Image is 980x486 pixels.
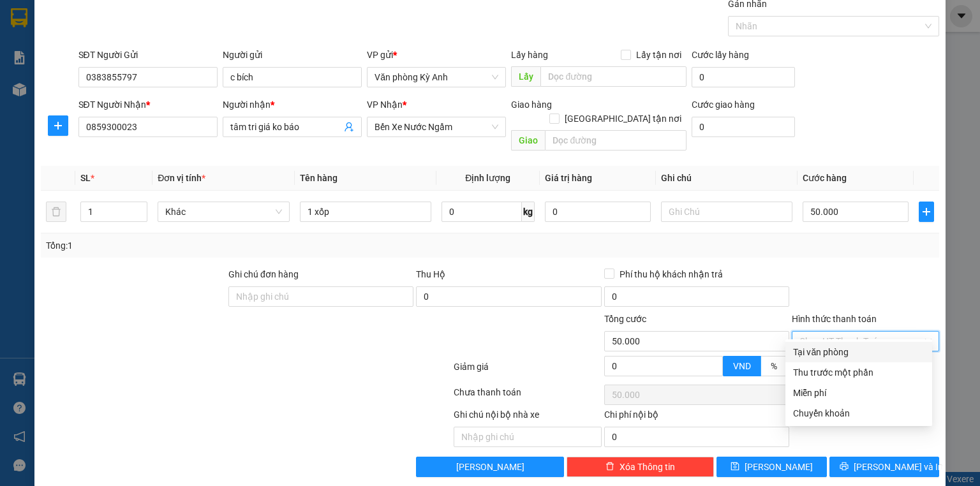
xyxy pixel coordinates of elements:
[511,99,552,110] span: Giao hàng
[731,462,739,472] span: save
[511,66,540,87] span: Lấy
[300,173,338,183] span: Tên hàng
[692,117,795,137] input: Cước giao hàng
[511,130,545,151] span: Giao
[522,202,535,222] span: kg
[300,202,431,222] input: VD: Bàn, Ghế
[620,460,675,474] span: Xóa Thông tin
[540,66,687,87] input: Dọc đường
[793,365,924,379] div: Thu trước một phần
[771,361,777,371] span: %
[605,462,614,472] span: delete
[416,457,563,477] button: [PERSON_NAME]
[614,267,728,281] span: Phí thu hộ khách nhận trả
[829,457,940,477] button: printer[PERSON_NAME] và In
[228,286,413,307] input: Ghi chú đơn hàng
[228,269,299,279] label: Ghi chú đơn hàng
[656,166,798,191] th: Ghi chú
[48,115,68,136] button: plus
[223,48,362,62] div: Người gửi
[793,406,924,420] div: Chuyển khoản
[840,462,849,472] span: printer
[854,460,943,474] span: [PERSON_NAME] và In
[46,239,379,253] div: Tổng: 1
[792,314,877,324] label: Hình thức thanh toán
[793,386,924,400] div: Miễn phí
[78,48,218,62] div: SĐT Người Gửi
[78,98,218,112] div: SĐT Người Nhận
[745,460,813,474] span: [PERSON_NAME]
[46,202,66,222] button: delete
[567,457,714,477] button: deleteXóa Thông tin
[631,48,687,62] span: Lấy tận nơi
[604,314,646,324] span: Tổng cước
[511,50,548,60] span: Lấy hàng
[344,122,354,132] span: user-add
[456,460,524,474] span: [PERSON_NAME]
[919,202,934,222] button: plus
[545,202,651,222] input: 0
[416,269,445,279] span: Thu Hộ
[604,408,789,427] div: Chi phí nội bộ
[367,48,506,62] div: VP gửi
[545,173,592,183] span: Giá trị hàng
[452,360,602,382] div: Giảm giá
[793,345,924,359] div: Tại văn phòng
[692,50,749,60] label: Cước lấy hàng
[158,173,205,183] span: Đơn vị tính
[692,67,795,87] input: Cước lấy hàng
[692,99,755,110] label: Cước giao hàng
[375,68,498,87] span: Văn phòng Kỳ Anh
[454,427,601,447] input: Nhập ghi chú
[80,173,91,183] span: SL
[48,121,68,131] span: plus
[803,173,847,183] span: Cước hàng
[465,173,510,183] span: Định lượng
[560,112,687,126] span: [GEOGRAPHIC_DATA] tận nơi
[223,98,362,112] div: Người nhận
[716,457,827,477] button: save[PERSON_NAME]
[452,385,602,408] div: Chưa thanh toán
[661,202,792,222] input: Ghi Chú
[545,130,687,151] input: Dọc đường
[454,408,601,427] div: Ghi chú nội bộ nhà xe
[165,202,281,221] span: Khác
[375,117,498,136] span: Bến Xe Nước Ngầm
[919,207,933,217] span: plus
[367,99,403,110] span: VP Nhận
[733,361,751,371] span: VND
